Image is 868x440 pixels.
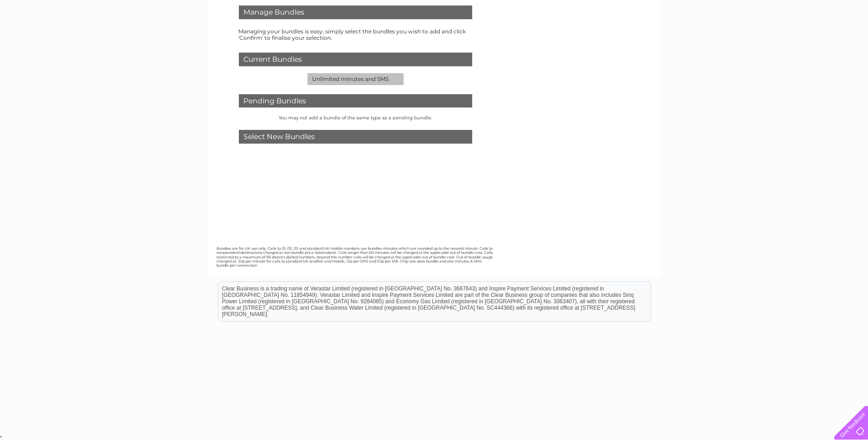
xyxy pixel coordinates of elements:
td: Managing your bundles is easy; simply select the bundles you wish to add and click 'Confirm' to f... [216,26,495,43]
div: Pending Bundles [239,94,472,108]
div: Current Bundles [239,53,472,66]
a: Energy [730,39,750,46]
a: Blog [788,39,802,46]
a: Log out [838,39,859,46]
img: logo.png [30,24,77,52]
div: Bundles are for UK use only. Calls to 01, 02, 03 and standard UK mobile numbers use bundles minut... [216,247,495,268]
small: You may not add a bundle of the same type as a pending bundle. [279,115,432,121]
a: 0333 014 3131 [695,5,759,16]
div: Manage Bundles [239,5,472,19]
a: Telecoms [755,39,783,46]
div: Clear Business is a trading name of Verastar Limited (registered in [GEOGRAPHIC_DATA] No. 3667643... [218,5,651,44]
td: Unlimited minutes and SMS [307,73,404,85]
div: Select New Bundles [239,130,472,144]
a: Contact [807,39,830,46]
a: Water [707,39,724,46]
